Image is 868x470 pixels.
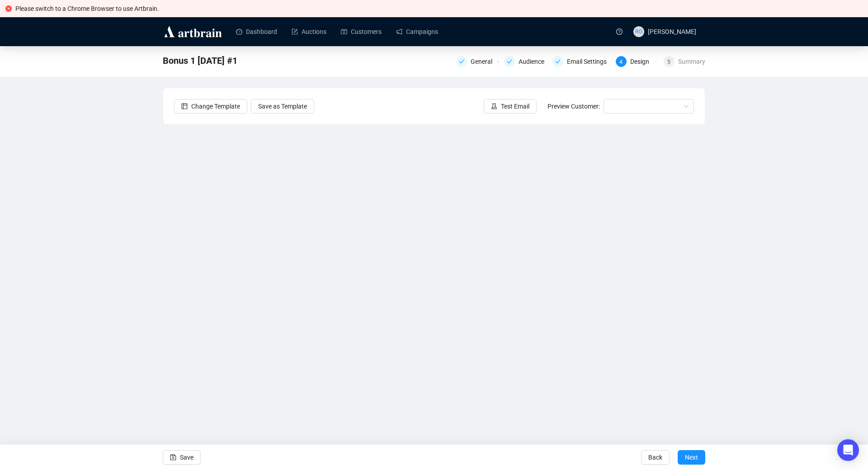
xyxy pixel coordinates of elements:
button: Next [678,450,705,465]
span: experiment [491,103,497,109]
a: Campaigns [396,20,438,43]
div: Email Settings [567,56,612,67]
button: Save [163,450,201,465]
div: General [456,56,499,67]
div: Email Settings [552,56,610,67]
button: Save as Template [251,99,314,114]
span: Save [180,445,193,470]
button: Back [641,450,670,465]
span: close-circle [5,5,12,12]
a: Dashboard [236,20,277,43]
div: Summary [678,56,705,67]
span: Back [648,445,662,470]
span: check [507,59,512,64]
span: question-circle [616,28,623,35]
a: question-circle [611,17,628,46]
div: 4Design [616,56,658,67]
div: Audience [519,56,550,67]
button: Change Template [174,99,247,114]
span: RG [635,27,643,36]
a: Auctions [292,20,326,43]
span: 5 [667,59,670,65]
div: Please switch to a Chrome Browser to use Artbrain. [15,4,863,14]
div: Audience [504,56,547,67]
span: check [555,59,561,64]
div: Open Intercom Messenger [837,439,859,461]
span: Test Email [501,101,529,111]
div: 5Summary [664,56,705,67]
div: Design [630,56,655,67]
span: [PERSON_NAME] [648,28,696,35]
span: Save as Template [258,101,307,111]
img: logo [163,24,223,39]
span: layout [181,103,188,109]
span: Bonus 1 October 8, 2025 #1 [163,53,237,68]
span: Preview Customer: [547,103,600,110]
a: Customers [341,20,382,43]
span: save [170,454,176,461]
span: Change Template [191,101,240,111]
span: check [459,59,464,64]
span: Next [685,445,698,470]
button: Test Email [484,99,537,114]
span: 4 [619,59,623,65]
div: General [471,56,498,67]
